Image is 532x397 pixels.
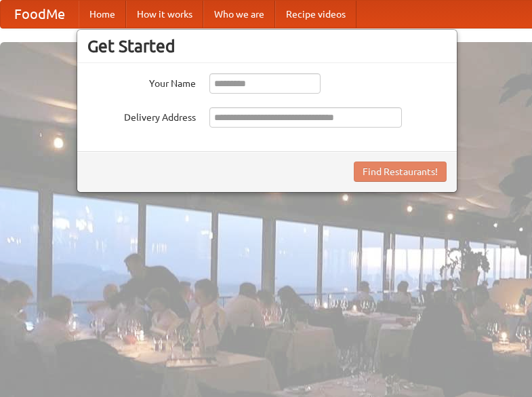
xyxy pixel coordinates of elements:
[87,107,196,124] label: Delivery Address
[126,1,203,28] a: How it works
[203,1,275,28] a: Who we are
[275,1,356,28] a: Recipe videos
[1,1,79,28] a: FoodMe
[354,162,447,182] button: Find Restaurants!
[87,36,447,56] h3: Get Started
[87,73,196,90] label: Your Name
[79,1,126,28] a: Home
